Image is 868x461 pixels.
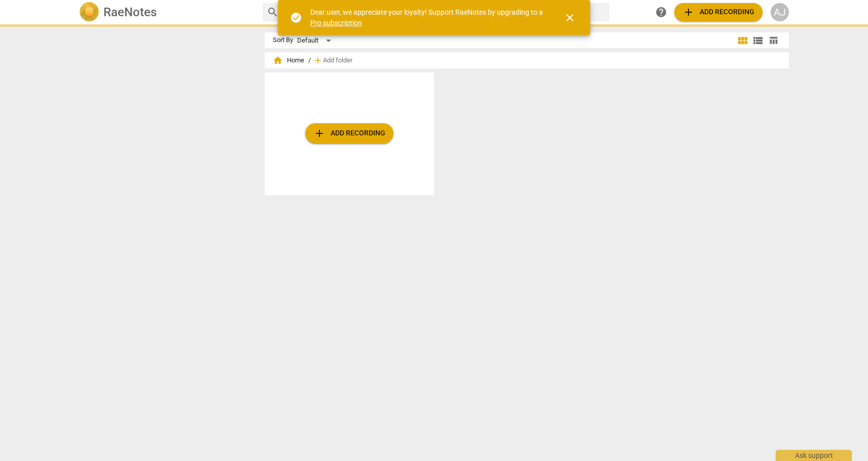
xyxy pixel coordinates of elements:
span: close [564,12,576,24]
button: Upload [674,3,763,21]
img: Logo [79,2,99,22]
span: add [313,127,325,139]
span: add [682,6,695,18]
span: Add recording [313,127,385,139]
span: Home [273,55,304,65]
span: help [655,6,667,18]
span: search [267,6,279,18]
span: / [308,57,311,64]
span: home [273,55,283,65]
span: Add folder [323,57,352,64]
button: Close [558,6,582,30]
button: Table view [766,33,781,48]
span: check_circle [290,12,302,24]
span: add [313,55,323,65]
div: Default [297,32,335,49]
button: AJ [771,3,789,21]
a: LogoRaeNotes [79,2,255,22]
a: Help [652,3,670,21]
div: Sort By [273,37,293,44]
button: List view [750,33,766,48]
span: view_list [752,34,764,47]
span: Add recording [682,6,754,18]
button: Upload [305,123,393,144]
div: Dear user, we appreciate your loyalty! Support RaeNotes by upgrading to a [310,7,546,28]
button: Tile view [735,33,750,48]
a: Pro subscription [310,19,362,27]
span: view_module [737,34,749,47]
h2: RaeNotes [103,5,157,19]
div: Ask support [776,450,852,461]
span: table_chart [769,36,778,45]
